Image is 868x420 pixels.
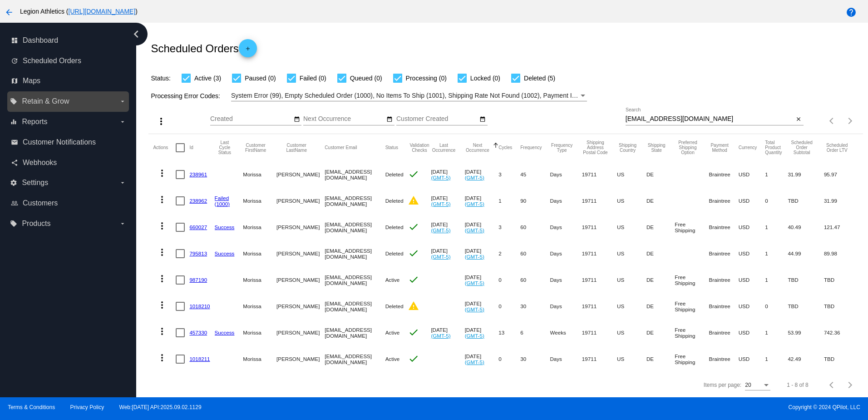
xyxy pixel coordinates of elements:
[498,293,520,320] mat-cell: 0
[23,199,58,207] span: Customers
[23,159,57,167] span: Webhooks
[408,195,419,206] mat-icon: warning
[709,214,739,240] mat-cell: Braintree
[765,346,788,372] mat-cell: 1
[709,293,739,320] mat-cell: Braintree
[465,333,484,339] a: (GMT-5)
[325,145,357,150] button: Change sorting for CustomerEmail
[824,240,858,267] mat-cell: 89.98
[119,118,126,125] i: arrow_drop_down
[151,75,171,82] span: Status:
[194,73,221,84] span: Active (3)
[617,267,646,293] mat-cell: US
[745,382,751,388] span: 20
[385,277,400,283] span: Active
[119,404,202,410] a: Web:[DATE] API:2025.09.02.1129
[646,214,675,240] mat-cell: DE
[795,116,802,123] mat-icon: close
[465,320,499,346] mat-cell: [DATE]
[215,201,230,207] a: (1000)
[788,140,816,155] button: Change sorting for Subtotal
[151,39,256,57] h2: Scheduled Orders
[11,135,126,150] a: email Customer Notifications
[824,293,858,320] mat-cell: TBD
[325,346,385,372] mat-cell: [EMAIL_ADDRESS][DOMAIN_NAME]
[156,116,167,127] mat-icon: more_vert
[385,303,404,309] span: Deleted
[408,300,419,311] mat-icon: warning
[431,214,464,240] mat-cell: [DATE]
[276,293,325,320] mat-cell: [PERSON_NAME]
[325,267,385,293] mat-cell: [EMAIL_ADDRESS][DOMAIN_NAME]
[157,273,168,284] mat-icon: more_vert
[11,159,18,166] i: share
[617,320,646,346] mat-cell: US
[22,97,69,105] span: Retain & Grow
[646,188,675,214] mat-cell: DE
[465,240,499,267] mat-cell: [DATE]
[709,267,739,293] mat-cell: Braintree
[10,179,17,186] i: settings
[431,143,456,153] button: Change sorting for LastOccurrenceUtc
[788,240,824,267] mat-cell: 44.99
[70,404,104,410] a: Privacy Policy
[739,214,765,240] mat-cell: USD
[465,254,484,260] a: (GMT-5)
[709,188,739,214] mat-cell: Braintree
[157,300,168,310] mat-icon: more_vert
[646,293,675,320] mat-cell: DE
[276,346,325,372] mat-cell: [PERSON_NAME]
[739,320,765,346] mat-cell: USD
[617,293,646,320] mat-cell: US
[617,240,646,267] mat-cell: US
[788,188,824,214] mat-cell: TBD
[498,188,520,214] mat-cell: 1
[243,188,276,214] mat-cell: Morissa
[385,198,404,204] span: Deleted
[11,37,18,44] i: dashboard
[11,74,126,88] a: map Maps
[582,161,617,188] mat-cell: 19711
[350,73,382,84] span: Queued (0)
[215,140,235,155] button: Change sorting for LastProcessingCycleId
[242,45,253,56] mat-icon: add
[119,179,126,186] i: arrow_drop_down
[824,320,858,346] mat-cell: 742.36
[276,143,316,153] button: Change sorting for CustomerLastName
[675,267,709,293] mat-cell: Free Shipping
[119,98,126,105] i: arrow_drop_down
[520,240,550,267] mat-cell: 60
[824,161,858,188] mat-cell: 95.97
[325,161,385,188] mat-cell: [EMAIL_ADDRESS][DOMAIN_NAME]
[824,214,858,240] mat-cell: 121.47
[431,333,450,339] a: (GMT-5)
[520,214,550,240] mat-cell: 60
[646,346,675,372] mat-cell: DE
[739,293,765,320] mat-cell: USD
[23,138,96,146] span: Customer Notifications
[765,188,788,214] mat-cell: 0
[189,198,207,204] a: 238962
[210,115,292,123] input: Created
[582,267,617,293] mat-cell: 19711
[243,267,276,293] mat-cell: Morissa
[520,267,550,293] mat-cell: 60
[550,320,582,346] mat-cell: Weeks
[11,200,18,207] i: people_outline
[396,115,478,123] input: Customer Created
[470,73,500,84] span: Locked (0)
[408,274,419,285] mat-icon: check
[765,240,788,267] mat-cell: 1
[788,214,824,240] mat-cell: 40.49
[189,356,210,362] a: 1018211
[550,214,582,240] mat-cell: Days
[245,73,276,84] span: Paused (0)
[498,214,520,240] mat-cell: 3
[709,240,739,267] mat-cell: Braintree
[765,214,788,240] mat-cell: 1
[520,188,550,214] mat-cell: 90
[215,195,229,201] a: Failed
[442,404,860,410] span: Copyright © 2024 QPilot, LLC
[157,352,168,363] mat-icon: more_vert
[646,240,675,267] mat-cell: DE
